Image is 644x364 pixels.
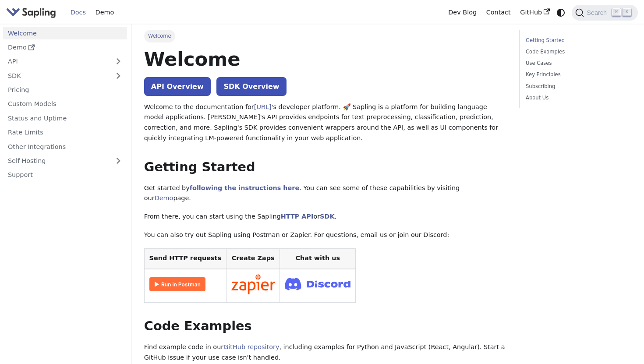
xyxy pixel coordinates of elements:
p: Get started by . You can see some of these capabilities by visiting our page. [144,183,506,204]
p: Welcome to the documentation for 's developer platform. 🚀 Sapling is a platform for building lang... [144,102,506,144]
th: Chat with us [280,248,356,269]
kbd: K [623,8,631,16]
p: From there, you can start using the Sapling or . [144,212,506,222]
a: Status and Uptime [3,112,127,124]
a: Getting Started [526,36,628,45]
a: Rate Limits [3,126,127,139]
kbd: ⌘ [612,8,621,16]
p: You can also try out Sapling using Postman or Zapier. For questions, email us or join our Discord: [144,230,506,240]
h2: Getting Started [144,159,506,175]
button: Expand sidebar category 'SDK' [110,69,127,82]
a: Sapling.ai [6,6,59,19]
a: SDK [3,69,110,82]
a: following the instructions here [190,184,299,191]
h2: Code Examples [144,318,506,334]
img: Run in Postman [149,277,205,291]
img: Sapling.ai [6,6,56,19]
a: Demo [3,41,127,54]
a: API Overview [144,77,211,96]
th: Send HTTP requests [144,248,226,269]
img: Join Discord [285,275,350,293]
a: Welcome [3,27,127,39]
a: HTTP API [281,213,314,220]
a: Use Cases [526,59,628,67]
a: [URL] [254,103,272,110]
a: Other Integrations [3,140,127,153]
a: Support [3,169,127,181]
button: Expand sidebar category 'API' [110,55,127,68]
a: GitHub repository [223,343,279,350]
a: Docs [66,6,91,19]
span: Welcome [144,30,175,42]
a: API [3,55,110,68]
button: Switch between dark and light mode (currently system mode) [555,6,567,19]
a: Custom Models [3,98,127,110]
a: Contact [481,6,516,19]
a: Dev Blog [443,6,481,19]
a: Self-Hosting [3,155,127,167]
h1: Welcome [144,47,506,71]
button: Search (Command+K) [572,5,637,21]
a: Code Examples [526,48,628,56]
p: Find example code in our , including examples for Python and JavaScript (React, Angular). Start a... [144,342,506,363]
img: Connect in Zapier [231,274,275,294]
a: Subscribing [526,82,628,91]
a: SDK [320,213,334,220]
a: Demo [155,194,173,201]
nav: Breadcrumbs [144,30,506,42]
a: Demo [91,6,119,19]
th: Create Zaps [226,248,280,269]
a: SDK Overview [216,77,286,96]
a: Key Principles [526,71,628,79]
a: Pricing [3,84,127,96]
span: Search [584,9,612,16]
a: About Us [526,94,628,102]
a: GitHub [515,6,554,19]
